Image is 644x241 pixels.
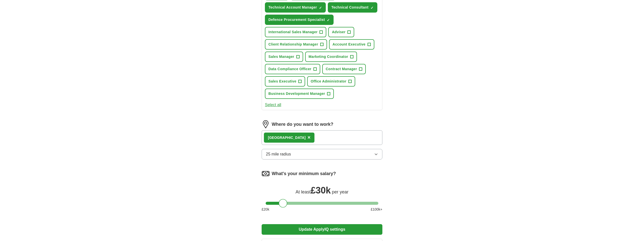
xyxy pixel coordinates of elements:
[371,207,382,212] span: £ 100 k+
[311,185,331,195] span: £ 30k
[268,17,325,22] span: Defence Procurement Specialist
[268,135,306,140] div: [GEOGRAPHIC_DATA]
[328,27,354,37] button: Adviser
[265,76,305,87] button: Sales Executive
[265,52,303,62] button: Sales Manager
[268,79,296,84] span: Sales Executive
[308,134,311,141] button: ×
[328,2,377,13] button: Technical Consultant✓
[268,29,317,35] span: International Sales Manager
[296,189,311,194] span: At least
[266,151,291,157] span: 25 mile radius
[305,52,357,62] button: Marketing Coordinator
[307,76,355,87] button: Office Administrator
[322,64,366,74] button: Contract Manager
[319,6,322,10] span: ✓
[272,170,336,177] label: What's your minimum salary?
[332,29,345,35] span: Adviser
[265,39,327,50] button: Client Relationship Manager
[262,120,270,128] img: location.png
[265,64,320,74] button: Data Compliance Officer
[8,13,12,17] img: website_grey.svg
[262,149,382,159] button: 25 mile radius
[311,79,346,84] span: Office Administrator
[19,31,45,34] div: Domain Overview
[262,207,269,212] span: £ 20 k
[329,39,374,50] button: Account Executive
[371,6,374,10] span: ✓
[268,66,311,72] span: Data Compliance Officer
[13,13,55,17] div: Domain: [DOMAIN_NAME]
[327,18,330,22] span: ✓
[265,89,334,99] button: Business Development Manager
[268,91,325,96] span: Business Development Manager
[331,5,369,10] span: Technical Consultant
[265,2,326,13] button: Technical Account Manager✓
[268,42,318,47] span: Client Relationship Manager
[332,189,348,194] span: per year
[265,15,334,25] button: Defence Procurement Specialist✓
[262,224,382,235] button: Update ApplyIQ settings
[50,30,54,34] img: tab_keywords_by_traffic_grey.svg
[333,42,366,47] span: Account Executive
[272,121,333,128] label: Where do you want to work?
[268,5,317,10] span: Technical Account Manager
[308,135,311,140] span: ×
[262,170,270,178] img: salary.png
[14,30,18,34] img: tab_domain_overview_orange.svg
[265,27,326,37] button: International Sales Manager
[8,8,12,12] img: logo_orange.svg
[326,66,357,72] span: Contract Manager
[14,8,25,12] div: v 4.0.25
[56,31,85,34] div: Keywords by Traffic
[265,102,281,108] button: Select all
[309,54,348,59] span: Marketing Coordinator
[268,54,294,59] span: Sales Manager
